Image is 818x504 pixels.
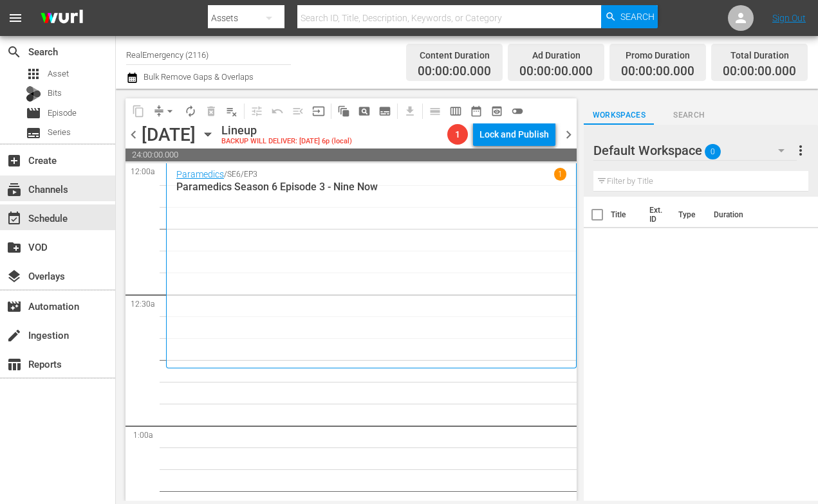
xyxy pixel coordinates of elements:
span: toggle_off [511,105,524,118]
p: Paramedics Season 6 Episode 3 - Nine Now [176,181,566,193]
span: more_vert [793,143,808,158]
span: Automation [6,299,22,314]
span: 0 [705,138,721,165]
span: 00:00:00.000 [519,64,593,79]
span: 24:00:00.000 [125,148,577,161]
span: arrow_drop_down [163,105,176,118]
span: input [312,105,325,118]
span: preview_outlined [490,105,503,118]
span: calendar_view_week_outlined [449,105,462,118]
span: Reports [6,357,22,372]
span: Create Series Block [375,101,395,122]
div: BACKUP WILL DELIVER: [DATE] 6p (local) [221,138,352,146]
th: Ext. ID [642,197,670,233]
span: 00:00:00.000 [723,64,796,79]
span: Create [6,153,22,168]
span: Series [48,126,71,139]
div: Default Workspace [593,132,797,168]
span: Schedule [6,211,22,226]
button: Lock and Publish [473,123,555,146]
th: Type [671,197,706,233]
span: compress [153,105,165,118]
p: 1 [558,170,562,179]
span: Week Calendar View [445,101,466,122]
span: chevron_left [125,127,142,143]
div: Ad Duration [519,46,593,64]
span: Workspaces [584,109,654,122]
span: Episode [26,105,41,121]
span: Download as CSV [395,98,420,123]
span: Asset [26,66,41,82]
span: search [6,44,22,60]
span: Channels [6,182,22,197]
img: ans4CAIJ8jUAAAAAAAAAAAAAAAAAAAAAAAAgQb4GAAAAAAAAAAAAAAAAAAAAAAAAJMjXAAAAAAAAAAAAAAAAAAAAAAAAgAT5G... [31,3,93,33]
span: playlist_remove_outlined [225,105,238,118]
span: chevron_right [561,127,577,143]
div: Lineup [221,123,352,138]
p: EP3 [244,170,257,179]
div: Total Duration [723,46,796,64]
button: Search [601,5,658,28]
span: Refresh All Search Blocks [329,98,354,123]
span: Month Calendar View [466,101,487,122]
th: Title [611,197,642,233]
a: Sign Out [772,13,806,23]
span: Select an event to delete [201,101,221,122]
div: [DATE] [142,124,196,145]
th: Duration [706,197,783,233]
div: Lock and Publish [479,123,549,146]
span: create_new_folder [6,240,22,255]
span: Search [654,109,724,122]
button: more_vert [793,135,808,166]
span: Series [26,125,41,141]
span: 00:00:00.000 [621,64,694,79]
div: Promo Duration [621,46,694,64]
span: Asset [48,67,69,80]
span: date_range_outlined [470,105,483,118]
span: Create Search Block [354,101,375,122]
span: pageview_outlined [358,105,371,118]
p: SE6 / [227,170,244,179]
span: Episode [48,107,77,120]
span: Update Metadata from Key Asset [308,101,329,122]
span: Day Calendar View [420,98,445,123]
span: auto_awesome_motion_outlined [337,105,350,118]
a: Paramedics [176,169,224,179]
span: 24 hours Lineup View is OFF [507,101,528,122]
div: Bits [26,86,41,102]
span: subtitles_outlined [378,105,391,118]
div: Content Duration [418,46,491,64]
span: Search [620,5,655,28]
span: Ingestion [6,328,22,343]
span: Bulk Remove Gaps & Overlaps [142,72,254,82]
span: menu [8,10,23,26]
p: / [224,170,227,179]
span: autorenew_outlined [184,105,197,118]
span: 00:00:00.000 [418,64,491,79]
span: 1 [447,129,468,139]
span: Overlays [6,269,22,284]
span: Bits [48,87,62,100]
span: View Backup [487,101,507,122]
